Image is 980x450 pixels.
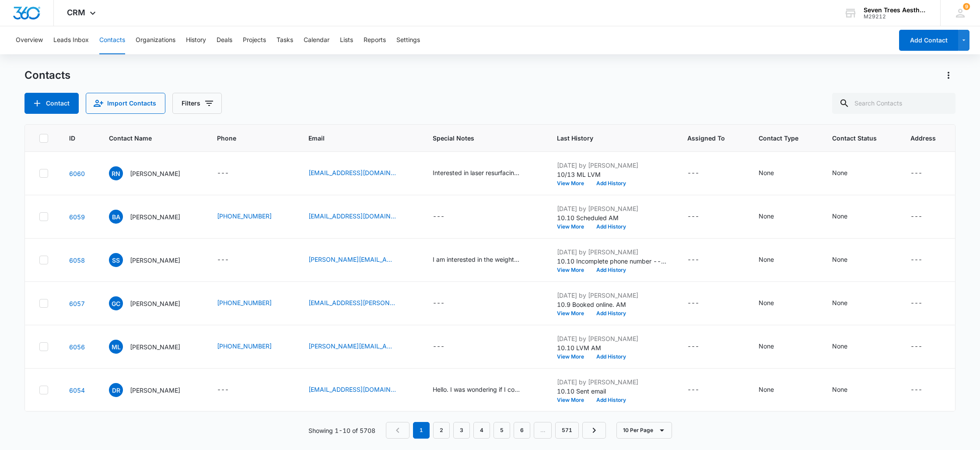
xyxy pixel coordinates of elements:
[308,298,396,307] a: [EMAIL_ADDRESS][PERSON_NAME][DOMAIN_NAME]
[687,255,715,265] div: Assigned To - - Select to Edit Field
[832,168,847,177] div: None
[217,211,272,221] a: [PHONE_NUMBER]
[473,422,490,439] a: Page 4
[136,26,175,54] button: Organizations
[963,3,970,10] span: 9
[433,134,536,143] span: Special Notes
[557,343,666,352] p: 10.10 LVM AM
[941,68,955,82] button: Actions
[308,255,396,264] a: [PERSON_NAME][EMAIL_ADDRESS][DOMAIN_NAME]
[109,296,123,310] span: GC
[759,298,790,309] div: Contact Type - None - Select to Edit Field
[616,422,672,439] button: 10 Per Page
[910,255,922,265] div: ---
[69,257,85,264] a: Navigate to contact details page for Shera Sumerford
[910,211,922,222] div: ---
[53,26,89,54] button: Leads Inbox
[16,26,43,54] button: Overview
[910,298,922,309] div: ---
[109,134,183,143] span: Contact Name
[687,341,699,352] div: ---
[759,255,774,264] div: None
[276,26,293,54] button: Tasks
[308,385,396,394] a: [EMAIL_ADDRESS][DOMAIN_NAME]
[864,7,927,14] div: account name
[99,26,125,54] button: Contacts
[217,298,287,309] div: Phone - (805) 296-2316 - Select to Edit Field
[832,298,863,309] div: Contact Status - None - Select to Edit Field
[963,3,970,10] div: notifications count
[557,161,666,170] p: [DATE] by [PERSON_NAME]
[217,211,287,222] div: Phone - (970) 222-3643 - Select to Edit Field
[69,170,85,177] a: Navigate to contact details page for Rikki Nudelman
[557,300,666,309] p: 10.9 Booked online. AM
[69,213,85,221] a: Navigate to contact details page for Bigge Alisha
[557,134,654,143] span: Last History
[910,341,938,352] div: Address - - Select to Edit Field
[557,224,590,229] button: View More
[832,255,863,265] div: Contact Status - None - Select to Edit Field
[217,298,272,307] a: [PHONE_NUMBER]
[687,341,715,352] div: Assigned To - - Select to Edit Field
[304,26,329,54] button: Calendar
[832,385,863,395] div: Contact Status - None - Select to Edit Field
[687,298,715,309] div: Assigned To - - Select to Edit Field
[832,298,847,307] div: None
[832,211,863,222] div: Contact Status - None - Select to Edit Field
[217,134,275,143] span: Phone
[910,168,938,179] div: Address - - Select to Edit Field
[590,354,632,359] button: Add History
[217,168,245,179] div: Phone - - Select to Edit Field
[433,255,520,264] div: I am interested in the weight loss option/program. I am not obese, but I would be more pleased wi...
[308,341,412,352] div: Email - maggie.linenberg@gmail.com - Select to Edit Field
[759,134,798,143] span: Contact Type
[557,397,590,403] button: View More
[433,168,520,177] div: Interested in laser resurfacing, and several facials
[555,422,579,439] a: Page 571
[590,267,632,273] button: Add History
[832,211,847,221] div: None
[413,422,430,439] em: 1
[24,69,70,82] h1: Contacts
[172,93,222,114] button: Filters
[69,134,75,143] span: ID
[130,342,180,352] p: [PERSON_NAME]
[687,168,715,179] div: Assigned To - - Select to Edit Field
[687,385,715,395] div: Assigned To - - Select to Edit Field
[86,93,165,114] button: Import Contacts
[217,341,287,352] div: Phone - (303) 907-6597 - Select to Edit Field
[308,134,399,143] span: Email
[433,168,536,179] div: Special Notes - Interested in laser resurfacing, and several facials - Select to Edit Field
[308,385,412,395] div: Email - deniserinehart00@gmail.com - Select to Edit Field
[130,299,180,308] p: [PERSON_NAME]
[109,383,196,397] div: Contact Name - Denise Rinehart - Select to Edit Field
[557,257,666,266] p: 10.10 Incomplete phone number -- emailed. AM
[759,385,790,395] div: Contact Type - None - Select to Edit Field
[493,422,510,439] a: Page 5
[582,422,606,439] a: Next Page
[67,8,85,17] span: CRM
[186,26,206,54] button: History
[69,387,85,394] a: Navigate to contact details page for Denise Rinehart
[590,181,632,186] button: Add History
[557,291,666,300] p: [DATE] by [PERSON_NAME]
[759,341,790,352] div: Contact Type - None - Select to Edit Field
[386,422,606,439] nav: Pagination
[899,30,958,51] button: Add Contact
[243,26,266,54] button: Projects
[832,134,877,143] span: Contact Status
[590,311,632,316] button: Add History
[130,386,180,395] p: [PERSON_NAME]
[433,211,444,222] div: ---
[687,298,699,309] div: ---
[687,168,699,179] div: ---
[514,422,530,439] a: Page 6
[557,354,590,359] button: View More
[217,255,229,265] div: ---
[433,341,444,352] div: ---
[557,204,666,213] p: [DATE] by [PERSON_NAME]
[759,211,790,222] div: Contact Type - None - Select to Edit Field
[109,210,196,224] div: Contact Name - Bigge Alisha - Select to Edit Field
[759,341,774,351] div: None
[217,255,245,265] div: Phone - - Select to Edit Field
